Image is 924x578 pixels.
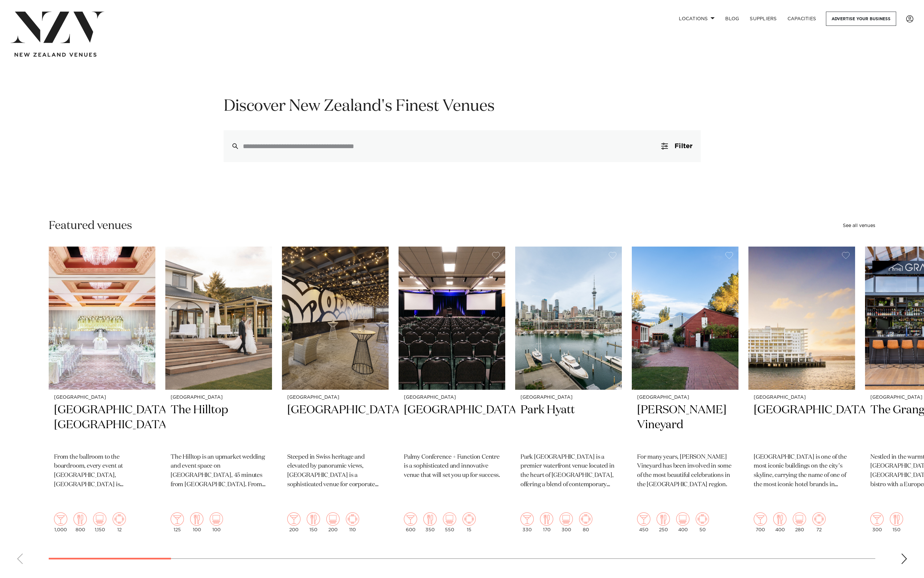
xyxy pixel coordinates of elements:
[171,395,267,400] small: [GEOGRAPHIC_DATA]
[675,143,692,149] span: Filter
[54,403,150,447] h2: [GEOGRAPHIC_DATA], [GEOGRAPHIC_DATA]
[443,512,456,532] div: 550
[15,53,96,57] img: new-zealand-venues-text.png
[676,512,689,532] div: 400
[171,512,184,532] div: 125
[54,512,67,532] div: 1,000
[210,512,223,526] img: theatre.png
[282,247,389,538] a: [GEOGRAPHIC_DATA] [GEOGRAPHIC_DATA] Steeped in Swiss heritage and elevated by panoramic views, [G...
[74,512,87,526] img: dining.png
[399,247,505,538] swiper-slide: 4 / 48
[93,512,106,526] img: theatre.png
[657,512,670,532] div: 250
[793,512,806,526] img: theatre.png
[404,403,500,447] h2: [GEOGRAPHIC_DATA]
[754,512,767,532] div: 700
[520,512,534,532] div: 330
[520,512,534,526] img: cocktail.png
[54,512,67,526] img: cocktail.png
[49,247,155,538] a: [GEOGRAPHIC_DATA] [GEOGRAPHIC_DATA], [GEOGRAPHIC_DATA] From the ballroom to the boardroom, every ...
[637,453,733,490] p: For many years, [PERSON_NAME] Vineyard has been involved in some of the most beautiful celebratio...
[190,512,203,532] div: 100
[210,512,223,532] div: 100
[637,395,733,400] small: [GEOGRAPHIC_DATA]
[870,512,884,526] img: cocktail.png
[696,512,709,526] img: meeting.png
[754,395,850,400] small: [GEOGRAPHIC_DATA]
[748,247,855,538] swiper-slide: 7 / 48
[520,453,617,490] p: Park [GEOGRAPHIC_DATA] is a premier waterfront venue located in the heart of [GEOGRAPHIC_DATA], o...
[171,512,184,526] img: cocktail.png
[287,512,300,532] div: 200
[870,512,884,532] div: 300
[520,395,617,400] small: [GEOGRAPHIC_DATA]
[676,512,689,526] img: theatre.png
[404,453,500,481] p: Palmy Conference + Function Centre is a sophisticated and innovative venue that will set you up f...
[404,395,500,400] small: [GEOGRAPHIC_DATA]
[754,453,850,490] p: [GEOGRAPHIC_DATA] is one of the most iconic buildings on the city’s skyline, carrying the name of...
[287,453,383,490] p: Steeped in Swiss heritage and elevated by panoramic views, [GEOGRAPHIC_DATA] is a sophisticated v...
[54,395,150,400] small: [GEOGRAPHIC_DATA]
[346,512,359,526] img: meeting.png
[74,512,87,532] div: 800
[287,395,383,400] small: [GEOGRAPHIC_DATA]
[113,512,126,526] img: meeting.png
[637,512,650,532] div: 450
[307,512,320,526] img: dining.png
[515,247,622,538] swiper-slide: 5 / 48
[404,512,417,526] img: cocktail.png
[653,130,700,162] button: Filter
[462,512,476,526] img: meeting.png
[637,403,733,447] h2: [PERSON_NAME] Vineyard
[165,247,272,538] a: [GEOGRAPHIC_DATA] The Hilltop The Hilltop is an upmarket wedding and event space on [GEOGRAPHIC_D...
[346,512,359,532] div: 110
[720,12,744,26] a: BLOG
[826,12,896,26] a: Advertise your business
[579,512,592,526] img: meeting.png
[540,512,553,532] div: 170
[560,512,573,532] div: 300
[696,512,709,532] div: 50
[515,247,622,538] a: [GEOGRAPHIC_DATA] Park Hyatt Park [GEOGRAPHIC_DATA] is a premier waterfront venue located in the ...
[49,218,132,233] h2: Featured venues
[224,96,701,117] h1: Discover New Zealand's Finest Venues
[326,512,340,532] div: 200
[49,247,155,538] swiper-slide: 1 / 48
[287,403,383,447] h2: [GEOGRAPHIC_DATA]
[423,512,437,532] div: 350
[404,512,417,532] div: 600
[282,247,389,538] swiper-slide: 3 / 48
[890,512,903,532] div: 150
[748,247,855,538] a: [GEOGRAPHIC_DATA] [GEOGRAPHIC_DATA] [GEOGRAPHIC_DATA] is one of the most iconic buildings on the ...
[754,403,850,447] h2: [GEOGRAPHIC_DATA]
[637,512,650,526] img: cocktail.png
[171,403,267,447] h2: The Hilltop
[657,512,670,526] img: dining.png
[443,512,456,526] img: theatre.png
[632,247,738,538] a: [GEOGRAPHIC_DATA] [PERSON_NAME] Vineyard For many years, [PERSON_NAME] Vineyard has been involved...
[171,453,267,490] p: The Hilltop is an upmarket wedding and event space on [GEOGRAPHIC_DATA], 45 minutes from [GEOGRAP...
[462,512,476,532] div: 15
[399,247,505,538] a: [GEOGRAPHIC_DATA] [GEOGRAPHIC_DATA] Palmy Conference + Function Centre is a sophisticated and inn...
[744,12,782,26] a: SUPPLIERS
[812,512,826,526] img: meeting.png
[93,512,106,532] div: 1,150
[165,247,272,538] swiper-slide: 2 / 48
[890,512,903,526] img: dining.png
[843,223,875,228] a: See all venues
[540,512,553,526] img: dining.png
[773,512,787,532] div: 400
[190,512,203,526] img: dining.png
[560,512,573,526] img: theatre.png
[287,512,300,526] img: cocktail.png
[632,247,738,538] swiper-slide: 6 / 48
[773,512,787,526] img: dining.png
[754,512,767,526] img: cocktail.png
[674,12,720,26] a: Locations
[423,512,437,526] img: dining.png
[54,453,150,490] p: From the ballroom to the boardroom, every event at [GEOGRAPHIC_DATA], [GEOGRAPHIC_DATA] is distin...
[520,403,617,447] h2: Park Hyatt
[793,512,806,532] div: 280
[11,12,104,43] img: nzv-logo.png
[579,512,592,532] div: 80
